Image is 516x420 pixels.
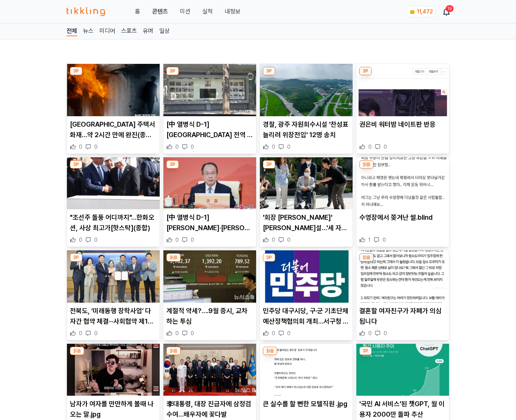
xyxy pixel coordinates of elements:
a: 미디어 [99,27,115,36]
p: 결혼할 여자친구가 자폐가 의심됩니다 [359,306,446,327]
span: 0 [79,330,82,337]
span: 0 [175,236,179,244]
p: 경찰, 광주 자원회수시설 '찬성표 늘리려 위장전입' 12명 송치 [263,119,350,140]
p: 민주당 대구시당, 구·군 기초단체예산정책협의회 개최…서구청 불참 논란 [263,306,350,327]
div: 3P 강남 구룡마을 주택서 화재…약 2시간 만에 완진(종합2보) [GEOGRAPHIC_DATA] 주택서 화재…약 2시간 만에 완진(종합2보) 0 0 [67,64,160,154]
a: coin 11,472 [406,6,434,17]
a: 실적 [202,7,213,16]
img: 결혼할 여자친구가 자폐가 의심됩니다 [356,250,449,303]
p: 李대통령, 대장 진급자에 삼정검 수여…배우자에 꽃다발 [166,399,253,420]
a: 전체 [67,27,77,36]
span: 11,472 [417,9,433,15]
span: 0 [368,330,372,337]
span: 0 [94,236,98,244]
div: 3P 경찰, 광주 자원회수시설 '찬성표 늘리려 위장전입' 12명 송치 경찰, 광주 자원회수시설 '찬성표 늘리려 위장전입' 12명 송치 0 0 [259,64,353,154]
div: 읽음 [166,253,181,262]
div: 3P [70,67,82,75]
img: 경찰, 광주 자원회수시설 '찬성표 늘리려 위장전입' 12명 송치 [260,64,353,116]
span: 0 [175,330,179,337]
a: 내정보 [225,7,240,16]
span: 0 [191,143,194,151]
div: 19 [446,5,454,12]
a: 홈 [135,7,140,16]
div: 읽음 [359,160,374,169]
p: 수영장에서 쫒겨난 썰.blind [359,212,446,223]
a: 유머 [143,27,153,36]
img: "조선주 돌풍 어디까지"…한화오션, 사상 최고가[핫스탁](종합) [67,157,160,210]
a: 뉴스 [83,27,93,36]
div: 3P [263,253,275,262]
a: 일상 [159,27,170,36]
p: '회장 [PERSON_NAME]' [PERSON_NAME]설…'세 자매' 후계구도 향방 관심 [263,212,350,233]
img: [中 열병식 D-1] 푸틴·김정은·페제시키안 등 정상 25명…참석 VIP 풀 리스트 [163,157,256,210]
img: coin [409,9,415,15]
div: 읽음 [263,347,277,355]
span: 0 [287,330,291,337]
div: 3P 전북도, ‘미래동행 장학사업’ 다자간 협약 체결···사회협약 제1호 출범 전북도, ‘미래동행 장학사업’ 다자간 협약 체결···사회협약 제1호 출범 0 0 [67,250,160,340]
img: 전북도, ‘미래동행 장학사업’ 다자간 협약 체결···사회협약 제1호 출범 [67,250,160,303]
img: 강남 구룡마을 주택서 화재…약 2시간 만에 완진(종합2보) [67,64,160,116]
div: 3P '회장 소환' 서희건설…'세 자매' 후계구도 향방 관심 '회장 [PERSON_NAME]' [PERSON_NAME]설…'세 자매' 후계구도 향방 관심 0 0 [259,157,353,247]
span: 0 [94,330,98,337]
span: 0 [384,143,387,151]
span: 0 [368,143,372,151]
img: 李대통령, 대장 진급자에 삼정검 수여…배우자에 꽃다발 [163,344,256,396]
div: 읽음 수영장에서 쫒겨난 썰.blind 수영장에서 쫒겨난 썰.blind 1 0 [356,157,449,247]
div: 3P [166,67,179,75]
p: 큰 실수를 할 뻔한 모텔직원 .jpg [263,399,350,409]
div: 읽음 [70,347,84,355]
div: 3P 민주당 대구시당, 구·군 기초단체예산정책협의회 개최…서구청 불참 논란 민주당 대구시당, 구·군 기초단체예산정책협의회 개최…서구청 불참 논란 0 0 [259,250,353,340]
img: 민주당 대구시당, 구·군 기초단체예산정책협의회 개최…서구청 불참 논란 [260,250,353,303]
span: 0 [79,236,82,244]
img: 수영장에서 쫒겨난 썰.blind [356,157,449,210]
span: 0 [175,143,179,151]
button: 미션 [180,7,190,16]
p: 남자가 여자를 만만하게 볼때 나오는 말.jpg [70,399,157,420]
span: 0 [191,236,194,244]
span: 0 [94,143,98,151]
span: 0 [191,330,194,337]
a: 스포츠 [121,27,137,36]
img: 남자가 여자를 만만하게 볼때 나오는 말.jpg [67,344,160,396]
span: 0 [79,143,82,151]
span: 0 [384,330,387,337]
span: 0 [287,236,291,244]
img: '회장 소환' 서희건설…'세 자매' 후계구도 향방 관심 [260,157,353,210]
div: 읽음 계절적 약세?….9월 증시, 교차하는 투심 계절적 약세?….9월 증시, 교차하는 투심 0 0 [163,250,257,340]
div: 읽음 [359,253,374,262]
span: 0 [383,236,386,244]
img: 티끌링 [67,7,105,16]
div: 3P [359,347,372,355]
img: 계절적 약세?….9월 증시, 교차하는 투심 [163,250,256,303]
span: 0 [287,143,291,151]
div: 3P [166,160,179,169]
div: 3P [263,160,275,169]
div: 3P [中 열병식 D-1] 베이징 전역 분수에 점등·23만 개의 붉은 깃발 게양 [中 열병식 D-1] [GEOGRAPHIC_DATA] 전역 분수에 점등·23만 개의 붉은 깃발... [163,64,257,154]
p: '국민 AI 서비스'된 챗GPT, 월 이용자 2000만 돌파 추산 [359,399,446,420]
span: 0 [272,143,275,151]
p: [中 열병식 D-1] [GEOGRAPHIC_DATA] 전역 분수에 점등·23만 개의 붉은 깃발 게양 [166,119,253,140]
p: [中 열병식 D-1] [PERSON_NAME]·[PERSON_NAME]·페제시키안 등 정상 25명…참석 VIP 풀 리스트 [166,212,253,233]
a: 19 [443,7,449,16]
div: 읽음 [166,347,181,355]
span: 0 [272,236,275,244]
p: 전북도, ‘미래동행 장학사업’ 다자간 협약 체결···사회협약 제1호 출범 [70,306,157,327]
p: 권은비 워터밤 네이트판 반응 [359,119,446,130]
img: 큰 실수를 할 뻔한 모텔직원 .jpg [260,344,353,396]
img: 권은비 워터밤 네이트판 반응 [356,64,449,116]
img: [中 열병식 D-1] 베이징 전역 분수에 점등·23만 개의 붉은 깃발 게양 [163,64,256,116]
p: [GEOGRAPHIC_DATA] 주택서 화재…약 2시간 만에 완진(종합2보) [70,119,157,140]
a: 콘텐츠 [152,7,168,16]
span: 1 [368,236,371,244]
p: 계절적 약세?….9월 증시, 교차하는 투심 [166,306,253,327]
div: 3P [263,67,275,75]
div: 3P [中 열병식 D-1] 푸틴·김정은·페제시키안 등 정상 25명…참석 VIP 풀 리스트 [中 열병식 D-1] [PERSON_NAME]·[PERSON_NAME]·페제시키안 등... [163,157,257,247]
div: 3P [70,160,82,169]
div: 3P [70,253,82,262]
div: 3P 권은비 워터밤 네이트판 반응 권은비 워터밤 네이트판 반응 0 0 [356,64,449,154]
div: 3P [359,67,372,75]
div: 3P "조선주 돌풍 어디까지"…한화오션, 사상 최고가[핫스탁](종합) "조선주 돌풍 어디까지"…한화오션, 사상 최고가[핫스탁](종합) 0 0 [67,157,160,247]
div: 읽음 결혼할 여자친구가 자폐가 의심됩니다 결혼할 여자친구가 자폐가 의심됩니다 0 0 [356,250,449,340]
img: '국민 AI 서비스'된 챗GPT, 월 이용자 2000만 돌파 추산 [356,344,449,396]
p: "조선주 돌풍 어디까지"…한화오션, 사상 최고가[핫스탁](종합) [70,212,157,233]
